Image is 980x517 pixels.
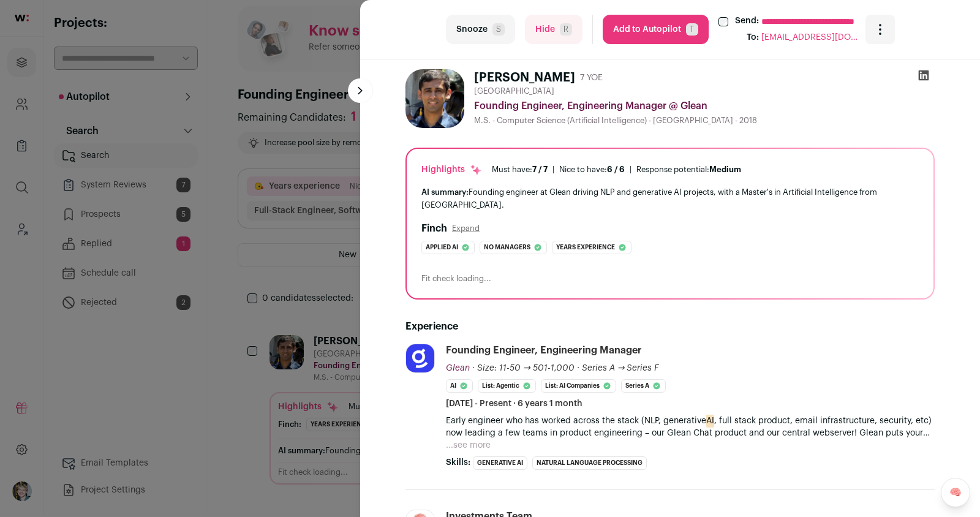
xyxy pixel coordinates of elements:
ul: | | [492,165,741,175]
div: Nice to have: [559,165,625,175]
span: [DATE] - Present · 6 years 1 month [446,398,582,410]
button: Open dropdown [865,15,895,44]
h2: Experience [405,319,935,334]
span: R [560,23,572,36]
li: AI [446,379,473,393]
div: Founding engineer at Glean driving NLP and generative AI projects, with a Master's in Artificial ... [421,186,919,211]
div: Must have: [492,165,548,175]
span: Medium [709,165,741,173]
li: Generative AI [473,456,527,470]
button: SnoozeS [446,15,515,44]
button: HideR [525,15,582,44]
span: [EMAIL_ADDRESS][DOMAIN_NAME] [761,31,859,44]
div: Response potential: [636,165,741,175]
span: S [492,23,505,36]
mark: AI [706,414,714,428]
span: Skills: [446,456,470,469]
span: · Size: 11-50 → 501-1,000 [472,364,575,372]
span: Series A → Series F [582,364,660,372]
p: Early engineer who has worked across the stack (NLP, generative , full stack product, email infra... [446,415,935,439]
span: Glean [446,364,470,372]
li: Series A [621,379,666,393]
li: List: AI Companies [541,379,616,393]
span: Applied ai [426,241,458,254]
div: 7 YOE [580,72,603,84]
span: 6 / 6 [607,165,625,173]
a: 🧠 [941,478,970,507]
div: Founding Engineer, Engineering Manager [446,344,642,357]
span: T [686,23,698,36]
div: Founding Engineer, Engineering Manager @ Glean [474,99,935,113]
button: ...see more [446,439,491,451]
img: 1b3a726e02416c5021869197ac332c5202fdd9bc8dde1a0a5524cce0a48488f6 [405,69,464,128]
button: Add to AutopilotT [603,15,709,44]
label: Send: [735,15,759,29]
span: No managers [484,241,530,254]
button: Expand [452,224,480,233]
div: M.S. - Computer Science (Artificial Intelligence) - [GEOGRAPHIC_DATA] - 2018 [474,116,935,126]
span: AI summary: [421,188,469,196]
h2: Finch [421,221,447,236]
div: To: [747,31,759,44]
span: 7 / 7 [532,165,548,173]
img: 900120e874ef231f3e7dfb53f55b3ec9596de6777d6558647a3e147d1e8b9a9b.png [406,344,434,372]
span: · [577,362,579,374]
h1: [PERSON_NAME] [474,69,575,86]
span: Years experience [556,241,615,254]
span: [GEOGRAPHIC_DATA] [474,86,554,96]
div: Highlights [421,164,482,176]
div: Fit check loading... [421,274,919,284]
li: List: Agentic [478,379,536,393]
li: Natural Language Processing [532,456,647,470]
